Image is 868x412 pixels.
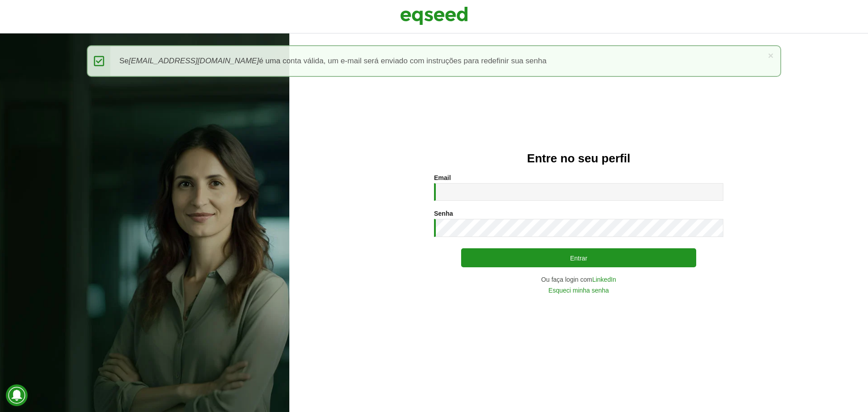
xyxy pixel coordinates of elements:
h2: Entre no seu perfil [307,152,850,165]
a: × [768,51,774,60]
a: LinkedIn [592,276,616,283]
label: Senha [434,210,453,217]
button: Entrar [461,248,696,267]
label: Email [434,175,451,181]
div: Ou faça login com [434,276,723,283]
img: EqSeed Logo [400,5,468,27]
a: Esqueci minha senha [548,287,609,294]
div: Se é uma conta válida, um e-mail será enviado com instruções para redefinir sua senha [87,45,781,77]
em: [EMAIL_ADDRESS][DOMAIN_NAME] [129,57,259,65]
